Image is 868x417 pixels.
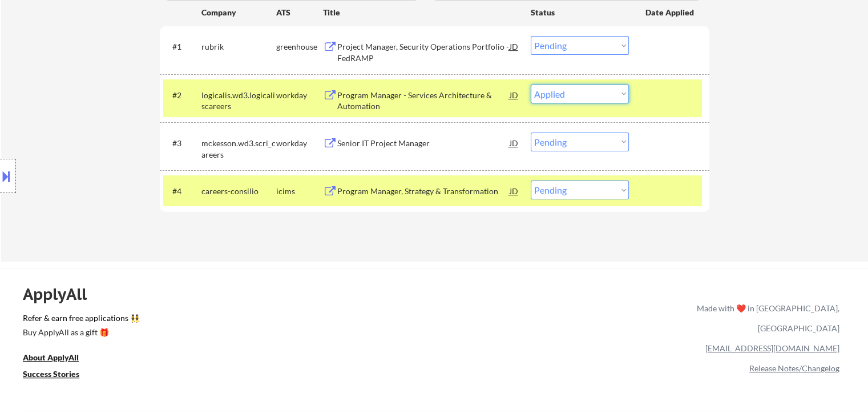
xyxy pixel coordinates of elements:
[508,85,520,105] div: JD
[337,186,510,197] div: Program Manager, Strategy & Transformation
[23,351,95,366] a: About ApplyAll
[201,7,276,18] div: Company
[323,7,520,18] div: Title
[276,186,323,197] div: icims
[337,90,510,112] div: Program Manager - Services Architecture & Automation
[692,298,839,338] div: Made with ❤️ in [GEOGRAPHIC_DATA], [GEOGRAPHIC_DATA]
[23,314,458,326] a: Refer & earn free applications 👯‍♀️
[172,41,192,53] div: #1
[645,7,696,18] div: Date Applied
[23,368,95,382] a: Success Stories
[23,328,137,336] div: Buy ApplyAll as a gift 🎁
[23,326,137,340] a: Buy ApplyAll as a gift 🎁
[531,2,629,22] div: Status
[201,90,276,112] div: logicalis.wd3.logicaliscareers
[337,41,510,63] div: Project Manager, Security Operations Portfolio - FedRAMP
[508,36,520,57] div: JD
[276,7,323,18] div: ATS
[201,186,276,197] div: careers-consilio
[201,138,276,160] div: mckesson.wd3.scri_careers
[23,284,100,304] div: ApplyAll
[201,41,276,53] div: rubrik
[749,363,839,373] a: Release Notes/Changelog
[276,41,323,53] div: greenhouse
[508,181,520,201] div: JD
[23,369,79,379] u: Success Stories
[705,343,839,353] a: [EMAIL_ADDRESS][DOMAIN_NAME]
[23,352,79,362] u: About ApplyAll
[508,133,520,153] div: JD
[276,90,323,101] div: workday
[276,138,323,149] div: workday
[337,138,510,149] div: Senior IT Project Manager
